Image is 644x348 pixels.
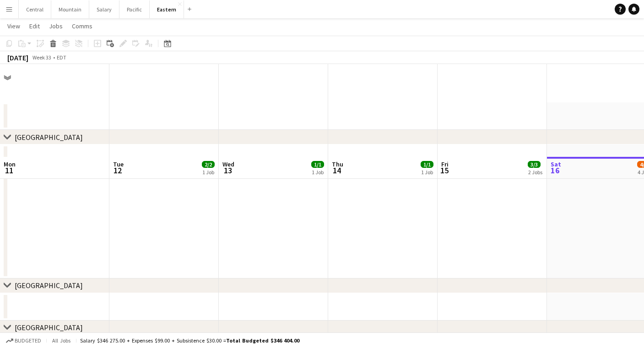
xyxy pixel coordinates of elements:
[7,53,28,62] div: [DATE]
[50,337,72,344] span: All jobs
[221,165,234,176] span: 13
[202,169,214,176] div: 1 Job
[226,337,299,344] span: Total Budgeted $346 404.00
[57,54,66,61] div: EDT
[29,22,40,30] span: Edit
[311,161,324,168] span: 1/1
[5,336,43,346] button: Budgeted
[19,0,51,18] button: Central
[119,0,150,18] button: Pacific
[113,160,124,168] span: Tue
[89,0,119,18] button: Salary
[551,160,561,168] span: Sat
[441,160,449,168] span: Fri
[72,22,92,30] span: Comms
[15,281,83,290] div: [GEOGRAPHIC_DATA]
[312,169,324,176] div: 1 Job
[80,337,299,344] div: Salary $346 275.00 + Expenses $99.00 + Subsistence $30.00 =
[528,161,541,168] span: 3/3
[330,165,343,176] span: 14
[7,22,20,30] span: View
[51,0,89,18] button: Mountain
[549,165,561,176] span: 16
[150,0,184,18] button: Eastern
[15,337,41,344] span: Budgeted
[4,160,16,168] span: Mon
[49,22,63,30] span: Jobs
[202,161,215,168] span: 2/2
[332,160,343,168] span: Thu
[15,323,83,332] div: [GEOGRAPHIC_DATA]
[15,133,83,142] div: [GEOGRAPHIC_DATA]
[4,20,24,32] a: View
[68,20,96,32] a: Comms
[421,161,433,168] span: 1/1
[112,165,124,176] span: 12
[440,165,449,176] span: 15
[2,165,16,176] span: 11
[26,20,43,32] a: Edit
[222,160,234,168] span: Wed
[421,169,433,176] div: 1 Job
[45,20,66,32] a: Jobs
[30,54,53,61] span: Week 33
[528,169,542,176] div: 2 Jobs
